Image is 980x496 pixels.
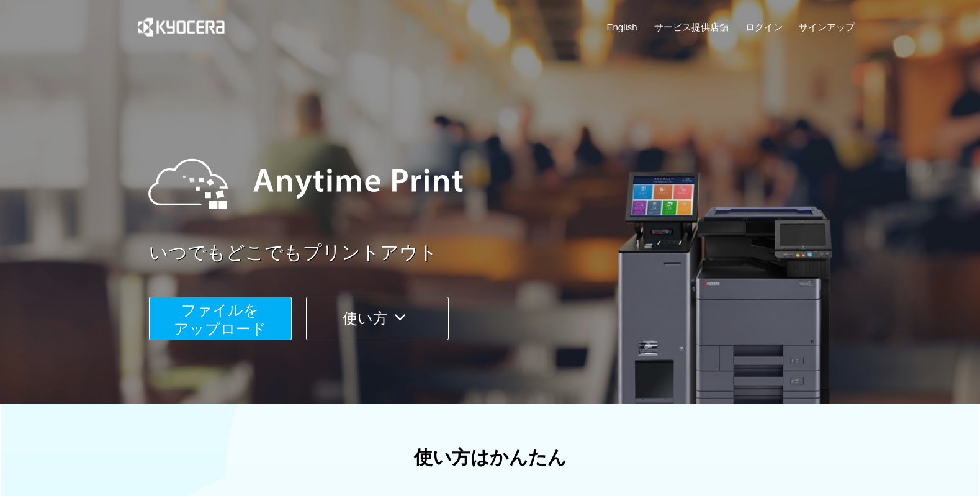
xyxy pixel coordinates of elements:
a: サインアップ [799,20,855,34]
button: 使い方 [306,297,449,340]
a: いつでもどこでもプリントアウト [149,240,863,266]
a: ログイン [745,20,783,34]
span: ファイルを ​​アップロード [174,302,266,337]
button: ファイルを​​アップロード [149,297,292,340]
a: サービス提供店舗 [654,20,729,34]
a: English [607,20,637,34]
